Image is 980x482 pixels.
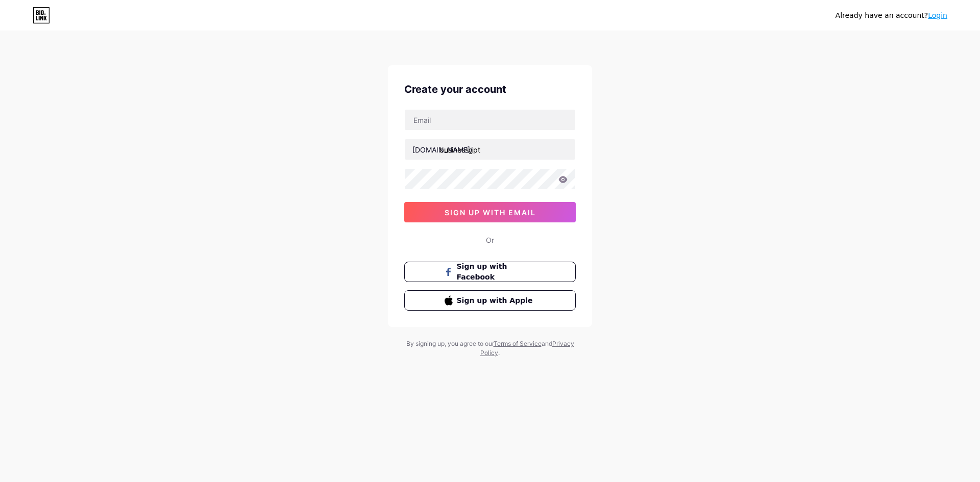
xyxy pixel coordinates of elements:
span: Sign up with Apple [457,295,536,306]
input: username [405,139,575,160]
input: Email [405,110,575,130]
a: Login [928,11,947,19]
button: Sign up with Facebook [404,262,576,282]
div: By signing up, you agree to our and . [403,339,577,358]
div: Already have an account? [836,10,947,21]
button: Sign up with Apple [404,290,576,311]
span: sign up with email [445,208,536,217]
div: Create your account [404,82,576,97]
div: [DOMAIN_NAME]/ [412,144,473,155]
div: Or [486,235,494,245]
button: sign up with email [404,202,576,222]
span: Sign up with Facebook [457,261,536,283]
a: Terms of Service [494,340,542,347]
